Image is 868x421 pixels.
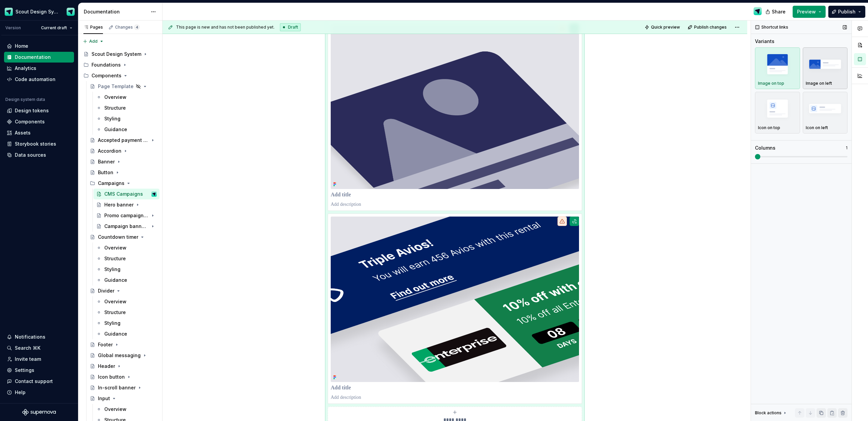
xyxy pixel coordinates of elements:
[15,389,26,396] div: Help
[94,404,159,415] a: Overview
[104,191,143,197] div: CMS Campaigns
[4,332,74,342] button: Notifications
[104,223,149,230] div: Campaign banner designs
[94,329,159,339] a: Guidance
[94,318,159,329] a: Styling
[4,63,74,74] a: Analytics
[94,103,159,113] a: Structure
[694,25,727,30] span: Publish changes
[92,72,121,79] div: Components
[94,275,159,285] a: Guidance
[98,137,149,144] div: Accepted payment types
[755,410,782,416] div: Block actions
[104,277,127,283] div: Guidance
[94,264,159,275] a: Styling
[755,38,774,45] div: Variants
[98,384,136,391] div: In-scroll banner
[686,23,730,32] button: Publish changes
[806,81,832,86] p: Image on left
[755,408,788,418] div: Block actions
[806,52,845,76] img: placeholder
[803,92,848,133] button: placeholderIcon on left
[4,365,74,376] a: Settings
[92,62,121,68] div: Foundations
[81,49,159,60] a: Scout Design System
[87,146,159,156] a: Accordion
[758,52,797,76] img: placeholder
[98,363,115,370] div: Header
[134,25,140,30] span: 4
[104,331,127,337] div: Guidance
[4,376,74,387] button: Contact support
[15,54,51,61] div: Documentation
[98,180,124,187] div: Campaigns
[15,76,56,83] div: Code automation
[4,41,74,51] a: Home
[176,25,275,30] span: This page is new and has not been published yet.
[94,113,159,124] a: Styling
[288,25,298,30] span: Draft
[38,23,75,33] button: Current draft
[104,266,120,273] div: Styling
[5,97,45,102] div: Design system data
[87,135,159,146] a: Accepted payment types
[67,8,75,16] img: Design Ops
[94,221,159,232] a: Campaign banner designs
[797,8,816,15] span: Preview
[331,24,579,189] img: 9da84280-07c2-4689-950c-2134a6b23d8c.png
[4,343,74,353] button: Search ⌘K
[4,139,74,149] a: Storybook stories
[4,52,74,63] a: Documentation
[4,387,74,398] button: Help
[754,7,762,15] img: Design Ops
[104,255,126,262] div: Structure
[115,25,140,30] div: Changes
[15,367,34,374] div: Settings
[1,4,77,19] button: Scout Design SystemDesign Ops
[87,81,159,92] a: Page Template
[4,105,74,116] a: Design tokens
[104,201,134,208] div: Hero banner
[15,378,53,385] div: Contact support
[15,118,45,125] div: Components
[98,169,113,176] div: Button
[104,298,126,305] div: Overview
[87,382,159,393] a: In-scroll banner
[81,60,159,70] div: Foundations
[41,25,67,31] span: Current draft
[98,352,141,359] div: Global messaging
[94,189,159,199] a: CMS CampaignsDesign Ops
[758,96,797,121] img: placeholder
[98,148,121,154] div: Accordion
[4,354,74,365] a: Invite team
[94,242,159,253] a: Overview
[94,253,159,264] a: Structure
[104,115,120,122] div: Styling
[331,217,579,382] img: 4b3bb8ab-0405-499d-8c76-b822387813fd.png
[4,150,74,160] a: Data sources
[755,145,775,151] div: Columns
[87,232,159,242] a: Countdown timer
[89,39,98,44] span: Add
[762,6,790,18] button: Share
[793,6,826,18] button: Preview
[15,152,46,158] div: Data sources
[758,81,784,86] p: Image on top
[5,8,13,16] img: e611c74b-76fc-4ef0-bafa-dc494cd4cb8a.png
[104,126,127,133] div: Guidance
[15,129,31,136] div: Assets
[806,125,828,130] p: Icon on left
[94,307,159,318] a: Structure
[98,374,125,380] div: Icon button
[87,350,159,361] a: Global messaging
[87,167,159,178] a: Button
[15,43,28,49] div: Home
[94,124,159,135] a: Guidance
[98,341,113,348] div: Footer
[104,406,126,413] div: Overview
[98,288,114,294] div: Divider
[98,395,110,402] div: Input
[15,345,40,351] div: Search ⌘K
[87,285,159,296] a: Divider
[104,94,126,101] div: Overview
